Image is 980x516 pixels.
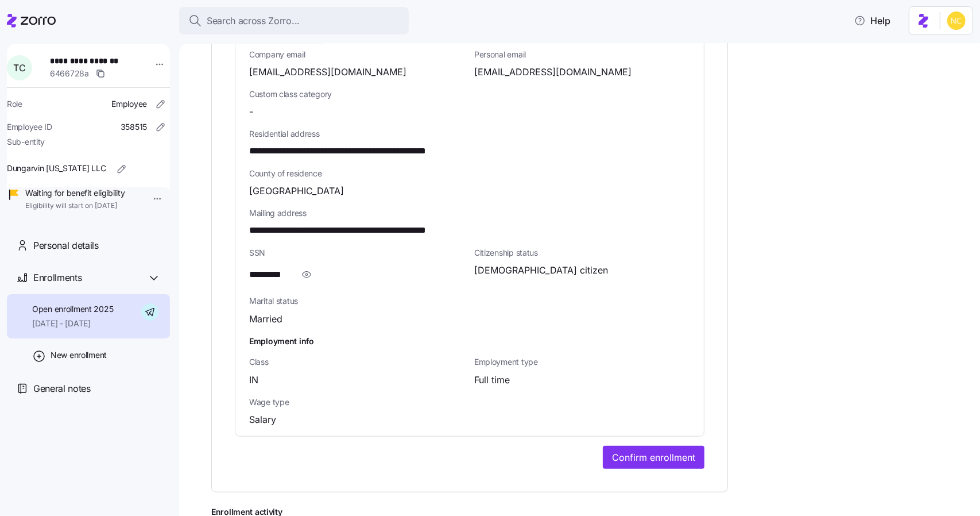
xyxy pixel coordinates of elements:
span: [EMAIL_ADDRESS][DOMAIN_NAME] [474,65,632,79]
span: Citizenship status [474,247,690,259]
span: Waiting for benefit eligibility [25,187,125,199]
span: Confirm enrollment [612,450,695,464]
span: Married [249,312,282,326]
span: Personal details [33,238,99,253]
span: 6466728a [50,68,89,79]
span: [GEOGRAPHIC_DATA] [249,184,344,198]
h1: Employment info [249,335,690,347]
span: Company email [249,49,465,60]
span: T C [13,63,25,72]
span: [DATE] - [DATE] [32,318,113,329]
span: Help [854,14,890,28]
span: Eligibility will start on [DATE] [25,201,125,211]
span: Wage type [249,396,465,408]
span: Mailing address [249,207,690,219]
span: Personal email [474,49,690,60]
span: Enrollments [33,271,82,285]
span: Employment type [474,356,690,368]
span: Full time [474,373,510,387]
span: Role [7,98,22,110]
button: Search across Zorro... [179,7,409,34]
span: IN [249,373,258,387]
span: Dungarvin [US_STATE] LLC [7,163,106,174]
span: New enrollment [51,349,107,361]
img: e03b911e832a6112bf72643c5874f8d8 [947,11,966,30]
button: Confirm enrollment [603,446,704,469]
span: [DEMOGRAPHIC_DATA] citizen [474,263,608,278]
span: - [249,105,253,119]
span: Open enrollment 2025 [32,303,113,315]
span: SSN [249,247,465,259]
span: Class [249,356,465,368]
span: Residential address [249,128,690,140]
span: Employee ID [7,121,52,133]
span: Custom class category [249,88,465,100]
span: 358515 [121,121,147,133]
span: Search across Zorro... [207,14,300,28]
span: [EMAIL_ADDRESS][DOMAIN_NAME] [249,65,406,79]
span: Salary [249,413,276,427]
span: Marital status [249,295,465,307]
span: Sub-entity [7,136,45,148]
span: Employee [111,98,147,110]
span: County of residence [249,168,690,179]
span: General notes [33,382,91,396]
button: Help [845,9,900,32]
